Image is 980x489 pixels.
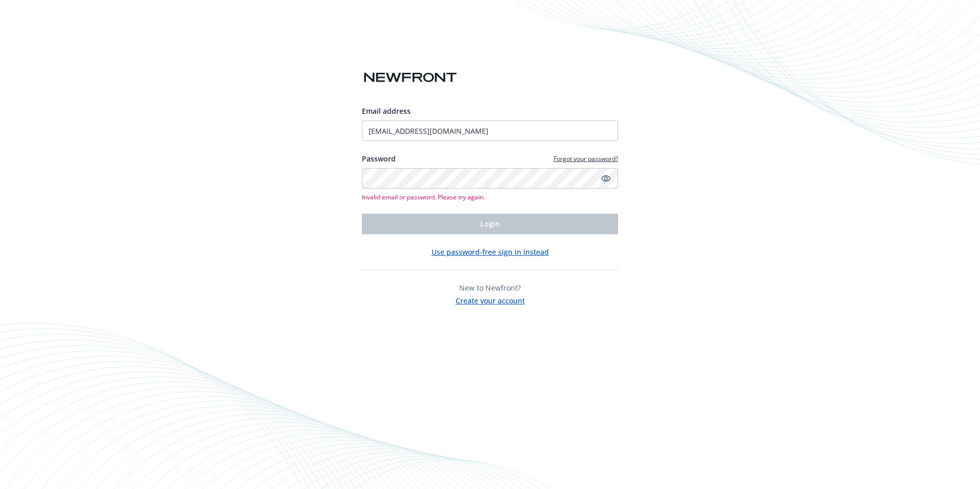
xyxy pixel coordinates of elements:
[432,247,549,257] button: Use password-free sign in instead
[456,293,525,306] button: Create your account
[362,69,459,87] img: Newfront logo
[362,214,618,234] button: Login
[362,168,618,189] input: Enter your password
[362,193,618,201] span: Invalid email or password. Please try again.
[362,106,411,116] span: Email address
[459,283,521,293] span: New to Newfront?
[480,219,500,229] span: Login
[600,172,612,185] a: Show password
[362,120,618,141] input: Enter your email
[554,154,618,163] a: Forgot your password?
[362,153,396,164] label: Password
